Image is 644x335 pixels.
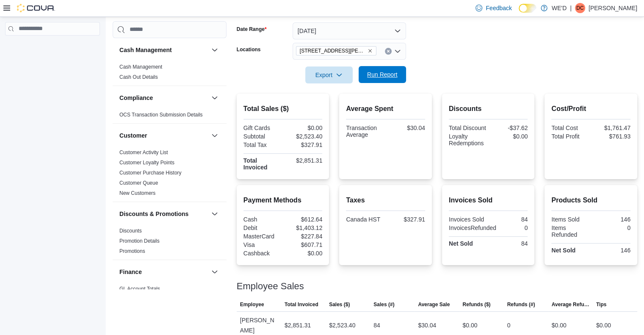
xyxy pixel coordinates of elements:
[285,320,311,330] div: $2,851.31
[119,111,203,118] span: OCS Transaction Submission Details
[596,301,606,308] span: Tips
[570,3,572,13] p: |
[119,210,188,218] h3: Discounts & Promotions
[593,216,630,223] div: 146
[285,157,322,164] div: $2,851.31
[449,240,473,247] strong: Net Sold
[119,190,155,197] span: New Customers
[113,226,227,260] div: Discounts & Promotions
[359,66,406,83] button: Run Report
[243,104,323,114] h2: Total Sales ($)
[329,320,355,330] div: $2,523.40
[449,216,486,223] div: Invoices Sold
[119,285,160,292] span: GL Account Totals
[5,37,100,58] nav: Complex example
[119,74,158,80] span: Cash Out Details
[576,3,583,13] span: DC
[449,133,486,147] div: Loyalty Redemptions
[119,227,142,234] span: Discounts
[119,190,155,196] a: New Customers
[210,267,220,277] button: Finance
[237,46,261,53] label: Locations
[551,104,630,114] h2: Cost/Profit
[346,195,425,205] h2: Taxes
[575,3,585,13] div: David Chu
[113,110,227,123] div: Compliance
[285,216,322,223] div: $612.64
[449,195,528,205] h2: Invoices Sold
[346,125,384,138] div: Transaction Average
[593,224,630,231] div: 0
[596,320,611,330] div: $0.00
[119,149,168,156] span: Customer Activity List
[119,286,160,292] a: GL Account Totals
[387,125,425,131] div: $30.04
[490,240,528,247] div: 84
[552,320,567,330] div: $0.00
[210,93,220,103] button: Compliance
[551,195,630,205] h2: Products Sold
[119,268,142,276] h3: Finance
[519,13,519,13] span: Dark Mode
[113,147,227,202] div: Customer
[346,104,425,114] h2: Average Spent
[119,169,182,176] span: Customer Purchase History
[243,141,281,148] div: Total Tax
[519,4,536,13] input: Dark Mode
[210,130,220,141] button: Customer
[552,3,567,13] p: WE'D
[119,74,158,80] a: Cash Out Details
[210,209,220,219] button: Discounts & Promotions
[285,224,322,231] div: $1,403.12
[462,320,477,330] div: $0.00
[119,46,208,54] button: Cash Management
[285,250,322,257] div: $0.00
[551,133,589,140] div: Total Profit
[210,45,220,55] button: Cash Management
[119,64,162,70] a: Cash Management
[293,22,406,39] button: [DATE]
[329,301,350,308] span: Sales ($)
[119,180,158,186] span: Customer Queue
[373,320,380,330] div: 84
[490,216,528,223] div: 84
[285,125,322,131] div: $0.00
[449,224,496,231] div: InvoicesRefunded
[507,301,535,308] span: Refunds (#)
[418,320,436,330] div: $30.04
[113,62,227,86] div: Cash Management
[285,241,322,248] div: $607.71
[119,131,147,140] h3: Customer
[593,133,630,140] div: $761.93
[490,125,528,131] div: -$37.62
[119,268,208,276] button: Finance
[593,125,630,131] div: $1,761.47
[310,66,348,83] span: Export
[486,4,511,12] span: Feedback
[507,320,511,330] div: 0
[449,104,528,114] h2: Discounts
[285,141,322,148] div: $327.91
[119,131,208,140] button: Customer
[243,216,281,223] div: Cash
[119,159,174,166] span: Customer Loyalty Points
[243,195,323,205] h2: Payment Methods
[119,248,145,254] a: Promotions
[119,150,168,155] a: Customer Activity List
[589,3,637,13] p: [PERSON_NAME]
[119,248,145,255] span: Promotions
[243,233,281,240] div: MasterCard
[119,210,208,218] button: Discounts & Promotions
[119,112,203,118] a: OCS Transaction Submission Details
[113,284,227,307] div: Finance
[551,247,575,254] strong: Net Sold
[237,26,267,33] label: Date Range
[462,301,490,308] span: Refunds ($)
[243,125,281,131] div: Gift Cards
[243,250,281,257] div: Cashback
[119,228,142,234] a: Discounts
[243,241,281,248] div: Visa
[373,301,394,308] span: Sales (#)
[243,133,281,140] div: Subtotal
[119,64,162,70] span: Cash Management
